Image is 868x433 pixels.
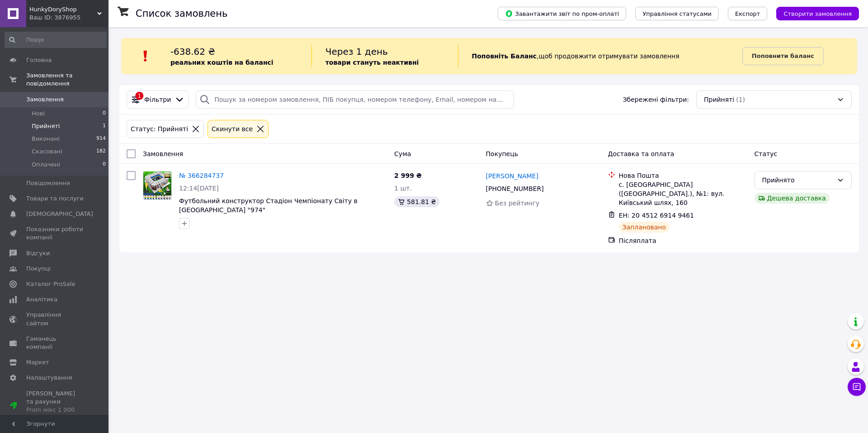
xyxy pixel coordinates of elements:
[136,8,227,19] h1: Список замовлень
[623,95,689,104] span: Збережені фільтри:
[619,222,670,233] div: Заплановано
[26,56,52,64] span: Головна
[26,265,51,273] span: Покупці
[26,406,84,422] div: Prom мікс 1 000 (13 місяців)
[642,10,712,17] span: Управління статусами
[495,200,540,207] span: Без рейтингу
[26,280,75,288] span: Каталог ProSale
[196,90,514,109] input: Пошук за номером замовлення, ПІБ покупця, номером телефону, Email, номером накладної
[29,14,108,22] div: Ваш ID: 3876955
[139,49,152,63] img: :exclamation:
[29,5,97,14] span: HunkyDoryShop
[498,7,626,20] button: Завантажити звіт по пром-оплаті
[755,150,778,157] span: Статус
[484,182,546,195] div: [PHONE_NUMBER]
[619,180,747,207] div: с. [GEOGRAPHIC_DATA] ([GEOGRAPHIC_DATA].), №1: вул. Київський шлях, 160
[26,95,64,104] span: Замовлення
[96,148,106,156] span: 182
[129,124,190,134] div: Статус: Прийняті
[103,122,106,130] span: 1
[179,197,358,214] a: Футбольний конструктор Стадіон Чемпіонату Світу в [GEOGRAPHIC_DATA] "974"
[762,175,833,185] div: Прийнято
[26,390,84,423] span: [PERSON_NAME] та рахунки
[96,135,106,143] span: 914
[458,45,742,67] div: , щоб продовжити отримувати замовлення
[103,161,106,169] span: 0
[143,171,171,199] img: Фото товару
[143,150,183,157] span: Замовлення
[103,109,106,118] span: 0
[783,10,852,17] span: Створити замовлення
[848,378,866,396] button: Чат з покупцем
[26,249,50,257] span: Відгуки
[752,52,814,59] b: Поповнити баланс
[143,171,172,200] a: Фото товару
[608,150,675,157] span: Доставка та оплата
[26,358,49,366] span: Маркет
[619,236,747,245] div: Післяплата
[26,335,84,351] span: Гаманець компанії
[32,135,60,143] span: Виконані
[26,179,70,187] span: Повідомлення
[735,10,760,17] span: Експорт
[26,71,108,88] span: Замовлення та повідомлення
[742,47,824,65] a: Поповнити баланс
[619,212,694,219] span: ЕН: 20 4512 6914 9461
[179,185,219,192] span: 12:14[DATE]
[179,172,224,179] a: № 366284737
[755,193,830,204] div: Дешева доставка
[26,225,84,242] span: Показники роботи компанії
[170,59,274,66] b: реальних коштів на балансі
[472,52,537,60] b: Поповніть Баланс
[635,7,719,20] button: Управління статусами
[26,374,72,382] span: Налаштування
[170,46,215,57] span: -638.62 ₴
[704,95,734,104] span: Прийняті
[776,7,859,20] button: Створити замовлення
[32,122,60,130] span: Прийняті
[736,96,745,103] span: (1)
[5,32,107,48] input: Пошук
[505,10,619,18] span: Завантажити звіт по пром-оплаті
[144,95,171,104] span: Фільтри
[32,161,60,169] span: Оплачені
[394,185,412,192] span: 1 шт.
[728,7,768,20] button: Експорт
[32,109,45,118] span: Нові
[619,171,747,180] div: Нова Пошта
[394,172,422,179] span: 2 999 ₴
[325,46,388,57] span: Через 1 день
[26,295,57,304] span: Аналітика
[32,148,62,156] span: Скасовані
[486,171,538,181] a: [PERSON_NAME]
[767,10,859,17] a: Створити замовлення
[26,195,84,203] span: Товари та послуги
[486,150,518,157] span: Покупець
[394,196,439,207] div: 581.81 ₴
[26,210,93,218] span: [DEMOGRAPHIC_DATA]
[210,124,255,134] div: Cкинути все
[394,150,411,157] span: Cума
[325,59,419,66] b: товари стануть неактивні
[26,311,84,327] span: Управління сайтом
